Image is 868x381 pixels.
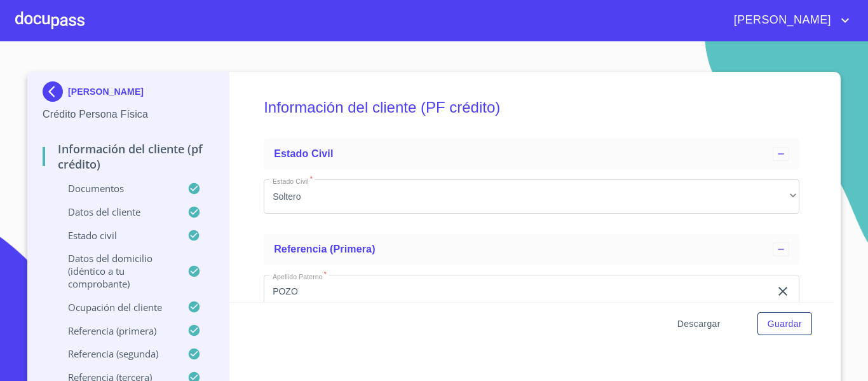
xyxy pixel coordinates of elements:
p: Estado Civil [43,229,187,242]
button: Guardar [757,312,812,336]
p: Datos del domicilio (idéntico a tu comprobante) [43,252,187,290]
h5: Información del cliente (PF crédito) [264,81,799,134]
span: Referencia (primera) [274,244,376,254]
p: Datos del cliente [43,205,187,218]
button: clear input [775,284,790,299]
span: Guardar [768,316,802,332]
div: Referencia (primera) [264,234,799,265]
p: Ocupación del Cliente [43,301,187,314]
div: Soltero [264,179,799,214]
button: Descargar [672,312,726,336]
p: Información del cliente (PF crédito) [43,141,214,172]
p: Crédito Persona Física [43,107,214,122]
span: Descargar [677,316,721,332]
p: Referencia (primera) [43,324,187,337]
div: [PERSON_NAME] [43,81,214,107]
span: [PERSON_NAME] [724,10,837,31]
span: Estado Civil [274,148,333,159]
button: account of current user [724,10,853,31]
div: Estado Civil [264,139,799,169]
p: Referencia (segunda) [43,347,187,360]
img: Docupass spot blue [43,81,68,102]
p: Documentos [43,182,187,195]
p: [PERSON_NAME] [68,87,144,97]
